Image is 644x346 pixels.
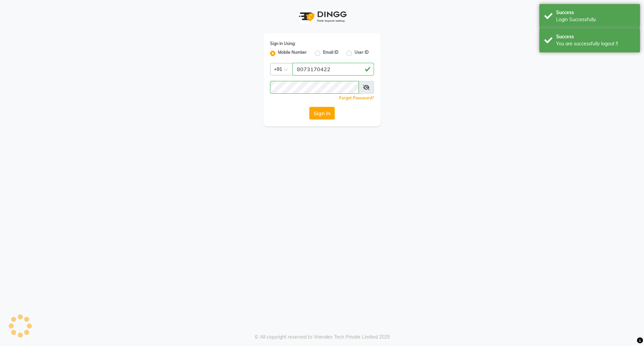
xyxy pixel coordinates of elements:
img: logo1.svg [295,7,349,27]
label: Sign In Using: [270,41,296,47]
label: Email ID [323,49,338,57]
div: Success [556,9,635,16]
button: Sign In [309,107,335,120]
label: User ID [355,49,369,57]
input: Username [292,63,374,76]
input: Username [270,81,359,94]
a: Forgot Password? [339,95,374,100]
div: Success [556,33,635,40]
div: Login Successfully. [556,16,635,23]
label: Mobile Number [278,49,307,57]
div: You are successfully logout !! [556,40,635,47]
